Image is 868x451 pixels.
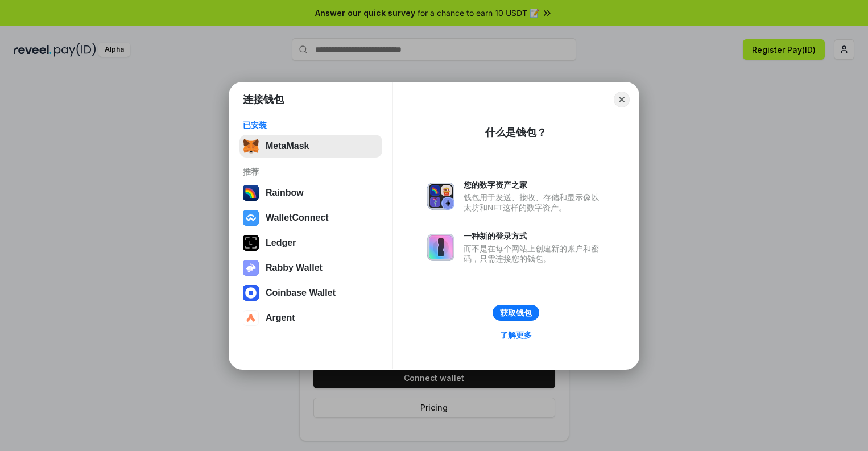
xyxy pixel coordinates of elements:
div: 了解更多 [500,330,532,340]
button: Rabby Wallet [239,256,382,279]
img: svg+xml,%3Csvg%20width%3D%22120%22%20height%3D%22120%22%20viewBox%3D%220%200%20120%20120%22%20fil... [243,185,259,201]
div: 什么是钱包？ [485,126,547,139]
div: MetaMask [266,141,309,151]
div: Rainbow [266,188,304,198]
div: WalletConnect [266,213,329,223]
div: 获取钱包 [500,308,532,318]
button: Ledger [239,231,382,254]
a: 了解更多 [493,328,539,342]
img: svg+xml,%3Csvg%20xmlns%3D%22http%3A%2F%2Fwww.w3.org%2F2000%2Fsvg%22%20fill%3D%22none%22%20viewBox... [427,234,454,261]
button: Coinbase Wallet [239,282,382,304]
div: 推荐 [243,167,379,177]
div: 一种新的登录方式 [464,231,605,241]
button: 获取钱包 [493,305,539,321]
div: 而不是在每个网站上创建新的账户和密码，只需连接您的钱包。 [464,243,605,264]
div: 钱包用于发送、接收、存储和显示像以太坊和NFT这样的数字资产。 [464,192,605,213]
div: Rabby Wallet [266,263,323,273]
button: Close [614,92,630,107]
div: Argent [266,313,295,323]
img: svg+xml,%3Csvg%20xmlns%3D%22http%3A%2F%2Fwww.w3.org%2F2000%2Fsvg%22%20fill%3D%22none%22%20viewBox... [427,183,454,210]
div: 已安装 [243,120,379,130]
button: Rainbow [239,181,382,204]
button: Argent [239,307,382,329]
div: Ledger [266,238,296,248]
img: svg+xml,%3Csvg%20width%3D%2228%22%20height%3D%2228%22%20viewBox%3D%220%200%2028%2028%22%20fill%3D... [243,210,259,226]
div: 您的数字资产之家 [464,180,605,190]
img: svg+xml,%3Csvg%20xmlns%3D%22http%3A%2F%2Fwww.w3.org%2F2000%2Fsvg%22%20fill%3D%22none%22%20viewBox... [243,260,259,276]
button: MetaMask [239,135,382,158]
h1: 连接钱包 [243,93,284,106]
img: svg+xml,%3Csvg%20width%3D%2228%22%20height%3D%2228%22%20viewBox%3D%220%200%2028%2028%22%20fill%3D... [243,285,259,301]
div: Coinbase Wallet [266,288,336,298]
img: svg+xml,%3Csvg%20width%3D%2228%22%20height%3D%2228%22%20viewBox%3D%220%200%2028%2028%22%20fill%3D... [243,310,259,326]
button: WalletConnect [239,206,382,229]
img: svg+xml,%3Csvg%20fill%3D%22none%22%20height%3D%2233%22%20viewBox%3D%220%200%2035%2033%22%20width%... [243,138,259,154]
img: svg+xml,%3Csvg%20xmlns%3D%22http%3A%2F%2Fwww.w3.org%2F2000%2Fsvg%22%20width%3D%2228%22%20height%3... [243,235,259,251]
